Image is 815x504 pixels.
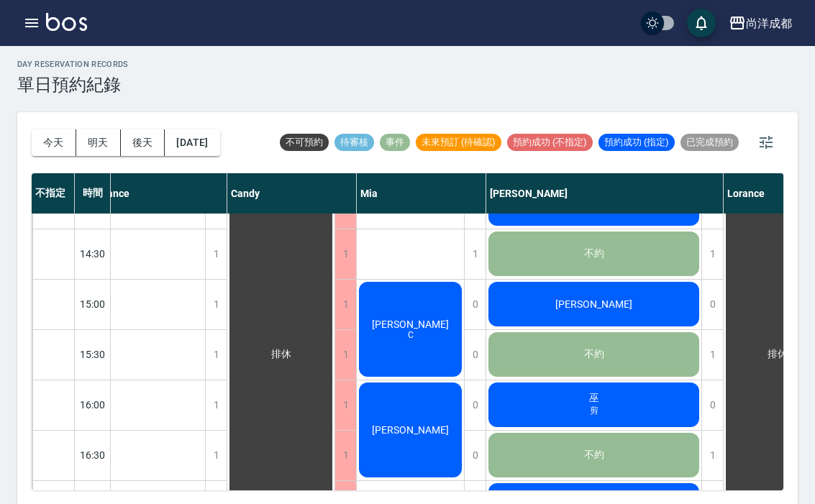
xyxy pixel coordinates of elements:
[405,330,416,340] span: C
[587,405,601,417] span: 剪
[32,173,75,214] div: 不指定
[17,60,129,69] h2: day Reservation records
[205,380,227,430] div: 1
[701,380,723,430] div: 0
[746,14,792,32] div: 尚洋成都
[334,380,356,430] div: 1
[334,280,356,329] div: 1
[598,136,675,149] span: 預約成功 (指定)
[723,9,798,38] button: 尚洋成都
[687,9,716,37] button: save
[464,431,486,480] div: 0
[581,449,607,462] span: 不約
[75,173,111,214] div: 時間
[369,319,452,330] span: [PERSON_NAME]
[205,431,227,480] div: 1
[334,136,374,149] span: 待審核
[701,330,723,380] div: 1
[380,136,410,149] span: 事件
[17,75,129,95] h3: 單日預約紀錄
[121,129,165,156] button: 後天
[32,129,76,156] button: 今天
[334,330,356,380] div: 1
[75,229,111,279] div: 14:30
[334,229,356,279] div: 1
[552,298,635,310] span: [PERSON_NAME]
[205,280,227,329] div: 1
[75,279,111,329] div: 15:00
[46,13,87,31] img: Logo
[165,129,219,156] button: [DATE]
[701,431,723,480] div: 1
[680,136,739,149] span: 已完成預約
[75,329,111,380] div: 15:30
[464,280,486,329] div: 0
[369,424,452,436] span: [PERSON_NAME]
[205,330,227,380] div: 1
[334,431,356,480] div: 1
[464,330,486,380] div: 0
[701,229,723,279] div: 1
[268,348,294,361] span: 排休
[586,392,602,405] span: 巫
[75,380,111,430] div: 16:00
[765,348,791,361] span: 排休
[464,229,486,279] div: 1
[486,173,724,214] div: [PERSON_NAME]
[581,348,607,361] span: 不約
[75,430,111,480] div: 16:30
[280,136,329,149] span: 不可預約
[416,136,501,149] span: 未來預訂 (待確認)
[76,129,121,156] button: 明天
[357,173,486,214] div: Mia
[227,173,357,214] div: Candy
[205,229,227,279] div: 1
[581,247,607,260] span: 不約
[98,173,227,214] div: Lance
[464,380,486,430] div: 0
[507,136,593,149] span: 預約成功 (不指定)
[701,280,723,329] div: 0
